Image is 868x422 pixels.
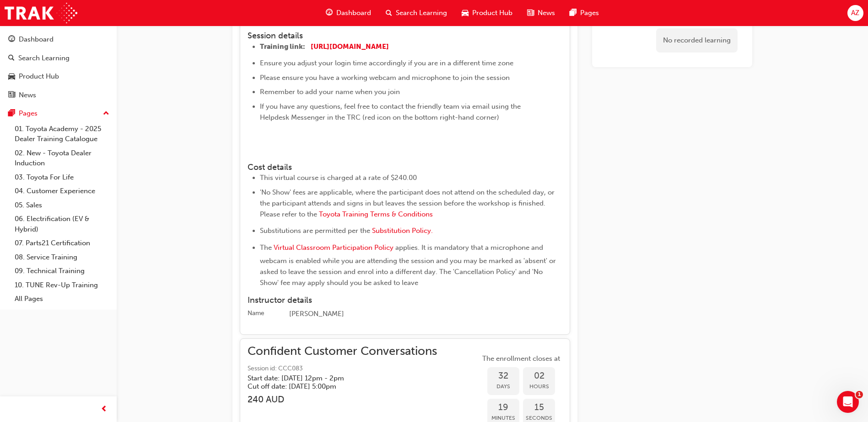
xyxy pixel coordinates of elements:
[248,364,437,374] span: Session id: CCC083
[19,108,38,119] div: Pages
[260,243,272,252] span: The
[19,71,59,82] div: Product Hub
[4,105,113,122] button: Pages
[372,227,433,235] a: Substitution Policy.
[570,7,577,19] span: pages-icon
[248,394,437,405] h3: 240 AUD
[19,115,153,125] div: Send us a message
[837,391,859,413] iframe: Intercom live chat
[487,381,519,392] span: Days
[248,374,422,382] h5: Start date: [DATE] 12pm - 2pm
[274,243,394,252] a: Virtual Classroom Participation Policy
[11,212,113,236] a: 06. Electrification (EV & Hybrid)
[318,4,378,22] a: guage-iconDashboard
[11,292,113,306] a: All Pages
[19,90,36,100] div: News
[8,91,15,100] span: news-icon
[847,5,863,21] button: AZ
[9,107,174,142] div: Send us a messageWe typically reply in a few hours
[538,8,555,18] span: News
[248,382,422,390] h5: Cut off date: [DATE] 5:00pm
[4,50,113,67] a: Search Learning
[856,391,863,398] span: 1
[5,3,77,23] img: Trak
[4,29,113,105] button: DashboardSearch LearningProduct HubNews
[92,285,183,322] button: Messages
[523,381,555,392] span: Hours
[8,54,15,63] span: search-icon
[124,15,143,33] div: Profile image for Trak
[248,31,545,41] h4: Session details
[18,80,165,96] p: How can we help?
[11,170,113,185] a: 03. Toyota For Life
[289,309,562,320] div: [PERSON_NAME]
[260,243,558,287] span: applies. It is mandatory that a microphone and webcam is enabled while you are attending the sess...
[11,146,113,170] a: 02. New - Toyota Dealer Induction
[4,31,113,48] a: Dashboard
[454,4,520,22] a: car-iconProduct Hub
[122,308,153,314] span: Messages
[851,8,859,18] span: AZ
[157,15,174,31] div: Close
[462,7,469,19] span: car-icon
[260,188,556,218] span: 'No Show' fees are applicable, where the participant does not attend on the scheduled day, or the...
[487,371,519,381] span: 32
[480,353,562,364] span: The enrollment closes at
[472,8,512,18] span: Product Hub
[18,65,165,80] p: Hi [PERSON_NAME]
[523,371,555,381] span: 02
[11,122,113,146] a: 01. Toyota Academy - 2025 Dealer Training Catalogue
[396,8,447,18] span: Search Learning
[260,42,305,51] span: Training link:
[8,73,15,81] span: car-icon
[260,88,400,96] span: Remember to add your name when you join
[18,17,64,32] img: logo
[336,8,371,18] span: Dashboard
[248,163,562,173] h4: Cost details
[656,28,738,53] div: No recorded learning
[326,7,333,19] span: guage-icon
[4,68,113,85] a: Product Hub
[248,309,264,318] div: Name
[520,4,562,22] a: news-iconNews
[260,102,523,121] span: If you have any questions, feel free to contact the friendly team via email using the Helpdesk Me...
[562,4,606,22] a: pages-iconPages
[260,174,417,182] span: This virtual course is charged at a rate of $240.00
[103,108,109,120] span: up-icon
[378,4,454,22] a: search-iconSearch Learning
[386,7,392,19] span: search-icon
[11,184,113,198] a: 04. Customer Experience
[487,402,519,413] span: 19
[18,53,70,63] div: Search Learning
[260,74,510,82] span: Please ensure you have a working webcam and microphone to join the session
[35,308,56,314] span: Home
[580,8,599,18] span: Pages
[8,110,15,118] span: pages-icon
[11,236,113,250] a: 07. Parts21 Certification
[319,210,433,218] a: Toyota Training Terms & Conditions
[101,404,108,415] span: prev-icon
[11,198,113,212] a: 05. Sales
[11,264,113,278] a: 09. Technical Training
[260,59,513,67] span: Ensure you adjust your login time accordingly if you are in a different time zone
[19,125,153,134] div: We typically reply in a few hours
[4,87,113,104] a: News
[19,34,54,45] div: Dashboard
[523,402,555,413] span: 15
[11,278,113,292] a: 10. TUNE Rev-Up Training
[260,227,370,235] span: Substitutions are permitted per the
[527,7,534,19] span: news-icon
[311,42,389,51] a: [URL][DOMAIN_NAME]
[248,295,562,306] h4: Instructor details
[248,346,437,357] span: Confident Customer Conversations
[11,250,113,264] a: 08. Service Training
[8,36,15,44] span: guage-icon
